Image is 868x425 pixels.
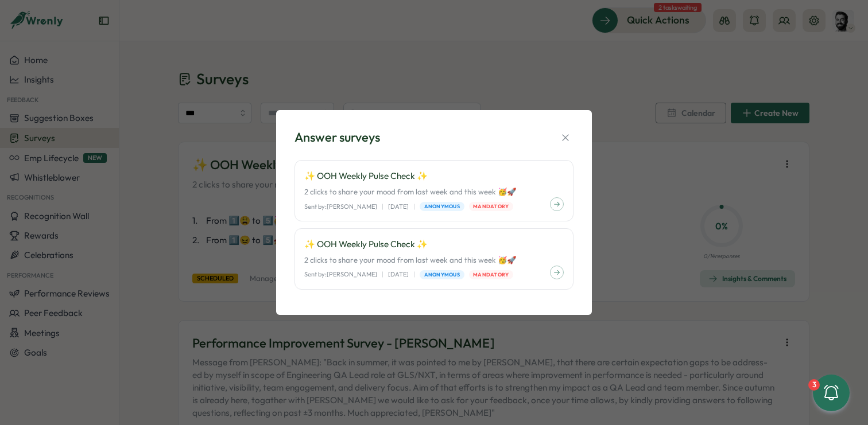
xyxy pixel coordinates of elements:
[294,128,380,146] div: Answer surveys
[294,228,573,290] a: ✨ OOH Weekly Pulse Check ✨2 clicks to share your mood from last week and this week 🥳🚀Sent by:[PER...
[304,255,564,266] p: 2 clicks to share your mood from last week and this week 🥳🚀
[424,202,460,210] span: Anonymous
[304,202,377,212] p: Sent by: [PERSON_NAME]
[388,202,409,212] p: [DATE]
[388,270,409,279] p: [DATE]
[473,202,509,210] span: Mandatory
[304,170,564,182] p: ✨ OOH Weekly Pulse Check ✨
[413,270,415,279] p: |
[304,187,564,197] p: 2 clicks to share your mood from last week and this week 🥳🚀
[413,202,415,212] p: |
[382,202,383,212] p: |
[808,379,820,391] div: 3
[382,270,383,279] p: |
[304,238,564,251] p: ✨ OOH Weekly Pulse Check ✨
[304,270,377,279] p: Sent by: [PERSON_NAME]
[813,375,850,411] button: 3
[294,160,573,221] a: ✨ OOH Weekly Pulse Check ✨2 clicks to share your mood from last week and this week 🥳🚀Sent by:[PER...
[424,271,460,279] span: Anonymous
[473,271,509,279] span: Mandatory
